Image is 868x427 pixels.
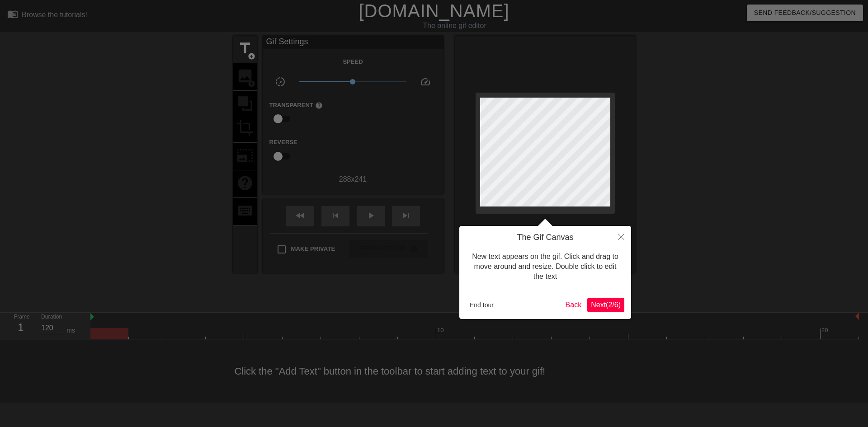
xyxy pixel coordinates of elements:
button: End tour [466,298,497,312]
div: New text appears on the gif. Click and drag to move around and resize. Double click to edit the text [466,243,624,291]
button: Next [587,298,624,312]
button: Close [611,226,631,247]
button: Back [562,298,585,312]
span: Next ( 2 / 6 ) [591,301,621,309]
h4: The Gif Canvas [466,233,624,243]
